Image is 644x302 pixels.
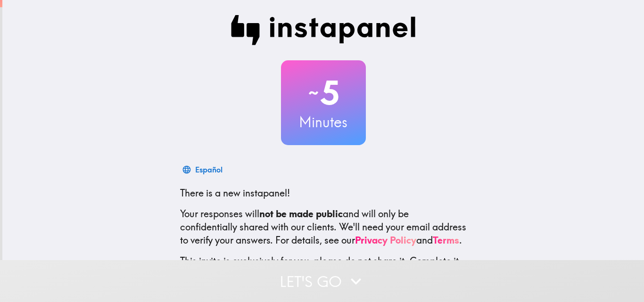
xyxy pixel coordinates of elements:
[180,207,467,247] p: Your responses will and will only be confidentially shared with our clients. We'll need your emai...
[259,208,343,220] b: not be made public
[180,254,467,281] p: This invite is exclusively for you, please do not share it. Complete it soon because spots are li...
[433,234,459,246] a: Terms
[281,112,366,132] h3: Minutes
[180,160,226,179] button: Español
[307,79,320,107] span: ~
[195,163,223,176] div: Español
[355,234,416,246] a: Privacy Policy
[231,15,416,45] img: Instapanel
[281,73,366,112] h2: 5
[180,187,290,199] span: There is a new instapanel!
